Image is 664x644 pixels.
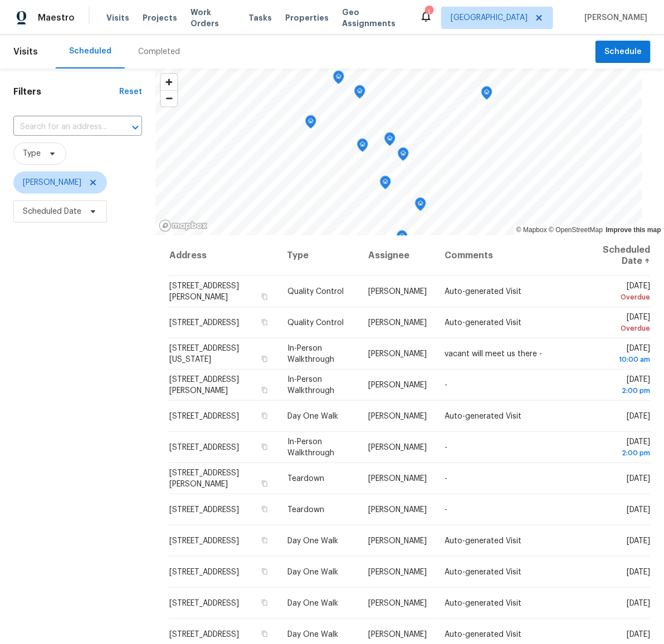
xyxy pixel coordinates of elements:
[305,115,316,132] div: Map marker
[260,535,270,545] button: Copy Address
[260,385,270,395] button: Copy Address
[368,631,427,638] span: [PERSON_NAME]
[445,506,447,514] span: -
[451,12,528,23] span: [GEOGRAPHIC_DATA]
[445,381,447,389] span: -
[260,354,270,364] button: Copy Address
[13,86,119,97] h1: Filters
[23,177,81,188] span: [PERSON_NAME]
[287,438,334,457] span: In-Person Walkthrough
[580,235,651,276] th: Scheduled Date ↑
[119,86,142,97] div: Reset
[169,568,239,576] span: [STREET_ADDRESS]
[368,288,427,296] span: [PERSON_NAME]
[169,537,239,545] span: [STREET_ADDRESS]
[260,479,270,489] button: Copy Address
[627,568,650,576] span: [DATE]
[106,12,129,23] span: Visits
[445,568,521,576] span: Auto-generated Visit
[589,376,650,396] span: [DATE]
[287,506,324,514] span: Teardown
[169,345,239,363] span: [STREET_ADDRESS][US_STATE]
[445,319,521,327] span: Auto-generated Visit
[368,412,427,420] span: [PERSON_NAME]
[595,41,651,63] button: Schedule
[69,46,111,57] div: Scheduled
[445,537,521,545] span: Auto-generated Visit
[287,376,334,395] span: In-Person Walkthrough
[589,385,650,396] div: 2:00 pm
[287,475,324,483] span: Teardown
[169,319,239,327] span: [STREET_ADDRESS]
[287,631,338,638] span: Day One Walk
[138,46,180,57] div: Completed
[368,506,427,514] span: [PERSON_NAME]
[627,412,650,420] span: [DATE]
[354,85,365,102] div: Map marker
[589,323,650,334] div: Overdue
[589,282,650,303] span: [DATE]
[333,71,344,88] div: Map marker
[169,631,239,638] span: [STREET_ADDRESS]
[260,317,270,327] button: Copy Address
[260,442,270,452] button: Copy Address
[161,74,177,90] button: Zoom in
[285,12,329,23] span: Properties
[384,132,396,150] div: Map marker
[23,206,81,217] span: Scheduled Date
[398,148,409,165] div: Map marker
[38,12,75,23] span: Maestro
[357,139,368,156] div: Map marker
[445,444,447,451] span: -
[287,568,338,576] span: Day One Walk
[169,599,239,607] span: [STREET_ADDRESS]
[191,7,235,29] span: Work Orders
[359,235,436,276] th: Assignee
[606,226,661,234] a: Improve this map
[342,7,406,29] span: Geo Assignments
[368,381,427,389] span: [PERSON_NAME]
[161,90,177,106] button: Zoom out
[260,598,270,608] button: Copy Address
[13,40,38,64] span: Visits
[589,313,650,334] span: [DATE]
[368,599,427,607] span: [PERSON_NAME]
[169,469,239,488] span: [STREET_ADDRESS][PERSON_NAME]
[155,68,642,235] canvas: Map
[627,506,650,514] span: [DATE]
[128,120,143,135] button: Open
[169,235,279,276] th: Address
[13,119,111,136] input: Search for an address...
[627,631,650,638] span: [DATE]
[589,448,650,459] div: 2:00 pm
[589,354,650,365] div: 10:00 am
[287,599,338,607] span: Day One Walk
[161,91,177,106] span: Zoom out
[368,568,427,576] span: [PERSON_NAME]
[589,345,650,365] span: [DATE]
[368,350,427,358] span: [PERSON_NAME]
[445,288,521,296] span: Auto-generated Visit
[279,235,359,276] th: Type
[260,411,270,421] button: Copy Address
[169,282,239,301] span: [STREET_ADDRESS][PERSON_NAME]
[589,438,650,459] span: [DATE]
[368,475,427,483] span: [PERSON_NAME]
[260,504,270,514] button: Copy Address
[549,226,603,234] a: OpenStreetMap
[425,7,433,18] div: 1
[445,475,447,483] span: -
[368,444,427,451] span: [PERSON_NAME]
[159,219,208,232] a: Mapbox homepage
[380,176,391,193] div: Map marker
[481,86,492,104] div: Map marker
[604,45,642,59] span: Schedule
[516,226,547,234] a: Mapbox
[445,599,521,607] span: Auto-generated Visit
[627,537,650,545] span: [DATE]
[287,412,338,420] span: Day One Walk
[415,198,426,215] div: Map marker
[589,292,650,303] div: Overdue
[287,345,334,363] span: In-Person Walkthrough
